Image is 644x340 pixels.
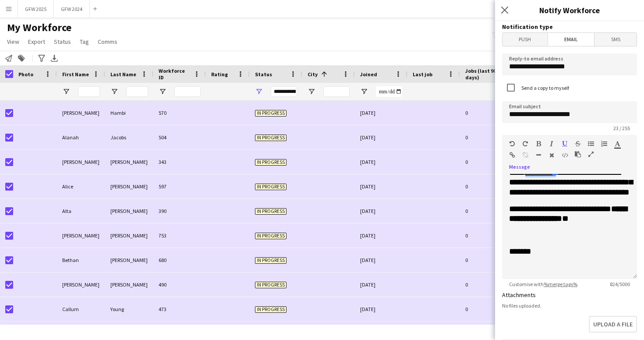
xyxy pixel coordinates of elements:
input: Workforce ID Filter Input [174,86,201,97]
button: Open Filter Menu [62,88,70,96]
div: [DATE] [355,273,407,297]
div: [PERSON_NAME] [57,101,105,125]
a: Comms [94,36,121,47]
button: Open Filter Menu [255,88,263,96]
button: Strikethrough [575,140,581,147]
span: Comms [98,38,117,46]
div: 390 [153,199,206,223]
button: Horizontal Line [535,152,541,159]
div: [DATE] [355,248,407,272]
span: In progress [255,233,287,239]
label: Send a copy to myself [520,85,569,91]
a: Tag [76,36,92,47]
button: Fullscreen [588,151,594,158]
span: Email [548,33,594,46]
span: In progress [255,282,287,288]
div: 0 [460,297,517,321]
label: Attachments [502,291,536,299]
div: [DATE] [355,199,407,223]
input: First Name Filter Input [78,86,100,97]
div: 0 [460,125,517,149]
span: Status [54,38,71,46]
span: Customise with [502,281,584,287]
span: In progress [255,159,287,166]
div: [DATE] [355,125,407,149]
button: Bold [535,140,541,147]
button: Insert Link [509,152,515,159]
button: Ordered List [601,140,607,147]
div: 473 [153,297,206,321]
span: In progress [255,184,287,190]
button: Upload a file [589,316,637,333]
button: GFW 2024 [54,0,90,18]
button: Open Filter Menu [159,88,166,96]
div: 343 [153,150,206,174]
span: Joined [360,71,377,78]
div: [PERSON_NAME] [57,273,105,297]
input: Last Name Filter Input [126,86,148,97]
div: [DATE] [355,150,407,174]
span: Photo [18,71,33,78]
div: Bethan [57,248,105,272]
app-action-btn: Add to tag [16,53,27,64]
span: Workforce ID [159,67,190,81]
div: No files uploaded. [502,302,637,309]
div: 504 [153,125,206,149]
span: Last Name [110,71,136,78]
span: Export [28,38,45,46]
div: [PERSON_NAME] [105,273,153,297]
a: View [4,36,23,47]
div: 0 [460,150,517,174]
button: Redo [522,140,528,147]
h3: Notification type [502,23,637,31]
div: 0 [460,174,517,198]
div: 753 [153,223,206,248]
a: Status [50,36,74,47]
button: Open Filter Menu [308,88,315,96]
span: In progress [255,208,287,215]
div: [DATE] [355,223,407,248]
input: Joined Filter Input [376,86,402,97]
span: Rating [211,71,228,78]
button: Text Color [614,140,620,147]
div: [DATE] [355,101,407,125]
div: 597 [153,174,206,198]
div: Alanah [57,125,105,149]
span: In progress [255,257,287,264]
a: Export [25,36,49,47]
button: Paste as plain text [575,151,581,158]
div: [PERSON_NAME] [105,199,153,223]
div: [PERSON_NAME] [57,150,105,174]
span: Tag [80,38,89,46]
button: Clear Formatting [548,152,555,159]
span: Push [502,33,548,46]
button: Italic [548,140,555,147]
span: My Workforce [7,21,71,34]
button: Unordered List [588,140,594,147]
div: 0 [460,199,517,223]
span: Jobs (last 90 days) [465,67,501,81]
div: 0 [460,248,517,272]
span: In progress [255,306,287,313]
div: 0 [460,223,517,248]
div: 490 [153,273,206,297]
h3: Notify Workforce [495,4,644,16]
div: [DATE] [355,297,407,321]
a: %merge tags% [544,281,577,287]
div: 570 [153,101,206,125]
div: [DATE] [355,174,407,198]
div: [PERSON_NAME] [105,248,153,272]
div: 0 [460,101,517,125]
span: In progress [255,135,287,141]
button: Open Filter Menu [360,88,368,96]
span: City [308,71,318,78]
span: First Name [62,71,89,78]
span: In progress [255,110,287,117]
div: 0 [460,273,517,297]
div: [PERSON_NAME] [105,174,153,198]
button: Underline [562,140,568,147]
div: [PERSON_NAME] [105,223,153,248]
div: Hambi [105,101,153,125]
div: Jacobs [105,125,153,149]
app-action-btn: Advanced filters [36,53,47,64]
